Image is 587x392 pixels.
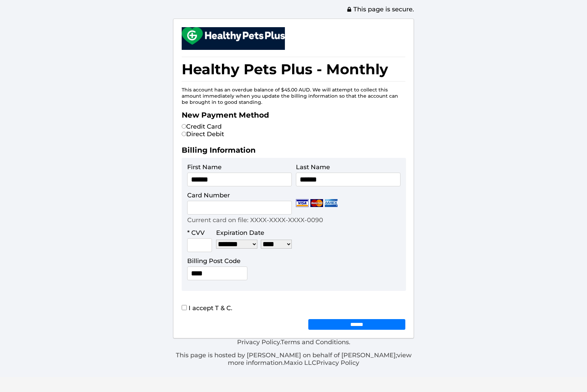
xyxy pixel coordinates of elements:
[182,57,405,81] h1: Healthy Pets Plus - Monthly
[182,124,186,129] input: Credit Card
[187,216,323,224] p: Current card on file: XXXX-XXXX-XXXX-0090
[182,305,187,310] input: I accept T & C.
[182,87,405,105] p: This account has an overdue balance of $45.00 AUD. We will attempt to collect this amount immedia...
[237,338,280,346] a: Privacy Policy
[182,123,222,130] label: Credit Card
[182,132,186,136] input: Direct Debit
[325,199,338,207] img: Amex
[182,110,405,123] h2: New Payment Method
[310,199,323,207] img: Mastercard
[187,229,205,237] label: * CVV
[173,351,414,367] p: This page is hosted by [PERSON_NAME] on behalf of [PERSON_NAME]; Maxio LLC
[173,338,414,367] div: . .
[182,130,224,138] label: Direct Debit
[296,163,330,171] label: Last Name
[187,257,241,265] label: Billing Post Code
[182,304,232,312] label: I accept T & C.
[216,229,264,237] label: Expiration Date
[346,6,414,13] span: This page is secure.
[182,145,405,158] h2: Billing Information
[182,27,285,45] img: small.png
[187,192,230,199] label: Card Number
[281,338,349,346] a: Terms and Conditions
[316,359,359,367] a: Privacy Policy
[187,163,222,171] label: First Name
[296,199,309,207] img: Visa
[228,351,412,367] a: view more information.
